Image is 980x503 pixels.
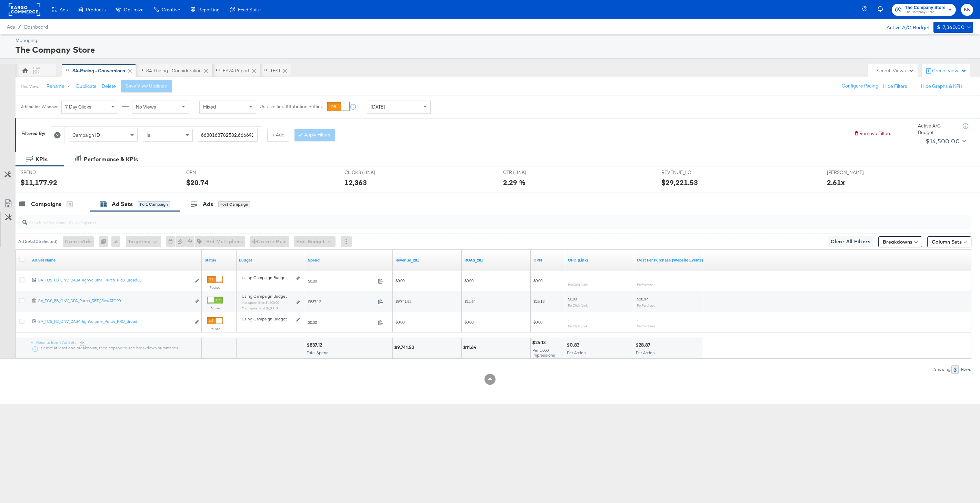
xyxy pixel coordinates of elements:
[905,4,946,11] span: The Company Store
[270,68,281,74] div: TEST
[532,348,555,358] span: Per 1,000 Impressions
[204,257,233,263] a: Shows the current state of your Ad Set.
[878,236,922,247] button: Breakdowns
[242,316,294,322] div: Using Campaign Budget
[86,7,106,12] span: Products
[918,123,956,135] div: Active A/C Budget
[464,319,473,325] span: $0.00
[879,22,930,32] div: Active A/C Budget
[38,277,191,283] div: SA_TCS_FB_CNV_DABAHighVolume_Purch_PRO_BroadLC
[65,104,91,110] span: 7 Day Clicks
[38,298,191,304] div: SA_TCS_FB_CNV_DPA_Purch_RET_ViewATC90
[932,68,967,74] div: Create View
[112,200,133,208] div: Ad Sets
[636,342,652,348] div: $28.87
[921,83,963,90] button: Hide Graphs & KPIs
[503,169,555,176] span: CTR (LINK)
[568,317,569,322] span: -
[138,201,170,207] div: for 1 Campaign
[15,24,24,30] span: /
[38,319,191,326] a: SA_TCS_FB_CNV_DABAHighVolume_Purch_PRO_Broad
[216,69,220,72] div: Drag to reorder tab
[464,257,528,263] a: ROAS_281
[371,104,385,110] span: [DATE]
[21,177,57,187] div: $11,177.92
[923,136,968,147] button: $14,500.00
[827,177,845,187] div: 2.61x
[463,344,479,351] div: $11.64
[396,319,404,325] span: $0.00
[21,169,72,176] span: SPEND
[532,339,548,346] div: $25.13
[198,129,258,142] input: Enter a search term
[854,130,891,137] button: Remove Filters
[464,278,473,283] span: $0.00
[937,23,964,32] div: $17,360.00
[147,132,150,138] span: Is
[263,69,267,72] div: Drag to reorder tab
[207,306,223,310] label: Active
[637,324,655,328] sub: Per Purchase
[568,324,589,328] sub: Per Click (Link)
[146,68,202,74] div: SA-Pacing - Consideration
[503,177,526,187] div: 2.29 %
[568,282,589,286] sub: Per Click (Link)
[139,69,143,72] div: Drag to reorder tab
[533,319,542,325] span: $0.00
[308,320,375,325] span: $0.00
[76,83,97,90] button: Duplicate
[38,319,191,324] div: SA_TCS_FB_CNV_DABAHighVolume_Purch_PRO_Broad
[637,276,638,281] span: -
[883,83,907,90] button: Hide Filters
[637,282,655,286] sub: Per Purchase
[198,7,220,12] span: Reporting
[242,300,279,305] sub: Min. spend limit: $1,500.00
[42,80,78,93] button: Rename
[934,367,951,372] div: Showing:
[207,285,223,290] label: Paused
[394,344,416,351] div: $9,741.52
[892,4,956,16] button: The Company StoreThe Company Store
[926,136,960,146] div: $14,500.00
[661,177,698,187] div: $29,221.53
[136,104,156,110] span: No Views
[827,169,879,176] span: [PERSON_NAME]
[464,299,476,304] span: $11.64
[38,277,191,285] a: SA_TCS_FB_CNV_DABAHighVolume_Purch_PRO_BroadLC
[828,236,873,247] button: Clear All Filters
[307,350,329,355] span: Total Spend
[951,365,959,374] div: 3
[99,236,111,247] div: 0
[568,296,577,301] span: $0.83
[307,342,324,348] div: $837.12
[60,7,68,12] span: Ads
[32,257,199,263] a: Your Ad Set name.
[186,169,238,176] span: CPM
[831,237,870,246] span: Clear All Filters
[927,236,971,247] button: Column Sets
[837,80,883,92] button: Configure Pacing
[905,10,946,15] span: The Company Store
[637,257,703,263] a: The average cost for each purchase tracked by your Custom Audience pixel on your website after pe...
[242,306,279,310] sub: Max. spend limit : $2,000.00
[533,278,542,283] span: $0.00
[961,367,971,372] div: Rows
[203,200,213,208] div: Ads
[21,84,39,89] div: This View:
[396,299,411,304] span: $9,741.52
[102,83,116,90] button: Delete
[72,68,125,74] div: SA-Pacing - Conversions
[218,201,250,207] div: for 1 Campaign
[964,6,970,14] span: KK
[16,44,971,55] div: The Company Store
[24,24,48,30] span: Dashboard
[267,129,289,141] button: + Add
[31,200,61,208] div: Campaigns
[637,296,648,301] span: $28.87
[16,37,971,44] div: Managing:
[344,169,396,176] span: CLICKS (LINK)
[568,257,631,263] a: The average cost for each link click you've received from your ad.
[568,303,589,307] sub: Per Click (Link)
[308,257,390,263] a: The total amount spent to date.
[223,68,249,74] div: FY24 Report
